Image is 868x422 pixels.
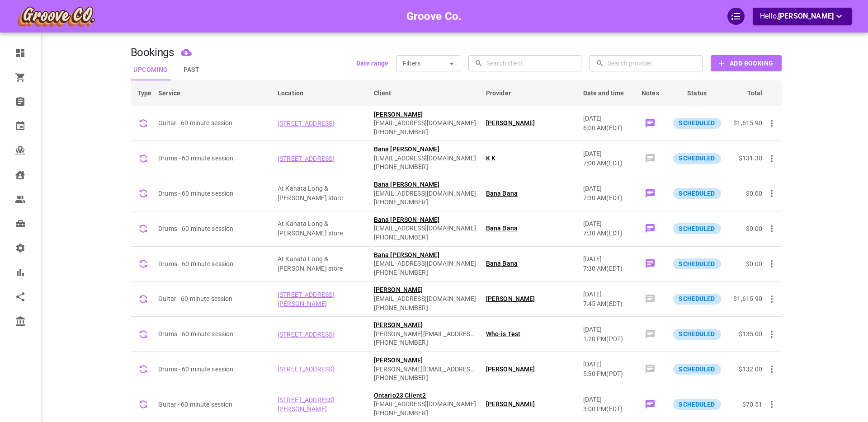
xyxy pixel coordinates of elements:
[154,80,274,106] th: Service
[636,80,665,106] th: Notes
[171,60,212,80] button: Past
[753,8,852,25] button: Hello,[PERSON_NAME]
[374,400,476,409] span: [EMAIL_ADDRESS][DOMAIN_NAME]
[679,329,715,339] p: SCHEDULED
[374,128,476,137] span: [PHONE_NUMBER]
[486,365,535,374] span: [PERSON_NAME]
[181,47,192,58] svg: Export
[760,11,844,22] p: Hello,
[679,189,715,198] p: SCHEDULED
[583,254,632,264] p: [DATE]
[733,295,762,302] span: $1,615.90
[374,391,476,400] span: Ontario23 Client2
[746,190,763,197] span: $0.00
[131,60,171,80] button: Upcoming
[679,154,715,163] p: SCHEDULED
[486,154,495,163] span: K K
[583,369,632,379] p: 5:30 PM ( PDT )
[374,224,476,233] span: [EMAIL_ADDRESS][DOMAIN_NAME]
[583,325,632,334] p: [DATE]
[645,364,656,375] svg: Add note
[665,80,729,106] th: Status
[374,365,478,374] span: [PERSON_NAME][EMAIL_ADDRESS][DOMAIN_NAME]
[374,110,476,119] span: [PERSON_NAME]
[278,254,366,273] p: Company location
[739,366,763,373] span: $132.00
[583,193,632,203] p: 7:30 AM ( EDT )
[645,118,656,129] svg: booking level notes test
[374,145,476,154] span: Bana [PERSON_NAME]
[374,338,478,347] span: [PHONE_NUMBER]
[746,225,763,232] span: $0.00
[374,304,476,313] span: [PHONE_NUMBER]
[583,404,632,414] p: 3:00 PM ( EDT )
[158,400,269,409] p: Guitar - 60 minute session
[158,329,269,339] p: Drums - 60 minute session
[679,400,715,409] p: SCHEDULED
[583,149,632,159] p: [DATE]
[645,258,656,269] svg: order notekasjdfhaksjdbfkaljsdbflaksdjbfsakdlhbfj
[486,400,535,409] span: [PERSON_NAME]
[374,321,478,330] span: [PERSON_NAME]
[711,55,781,71] button: Add Booking
[374,163,476,172] span: [PHONE_NUMBER]
[406,8,462,25] h6: Groove Co.
[374,330,478,339] span: [PERSON_NAME][EMAIL_ADDRESS][DOMAIN_NAME]
[374,268,476,277] span: [PHONE_NUMBER]
[486,259,518,268] span: Bana Bana
[583,114,632,123] p: [DATE]
[486,295,535,304] span: [PERSON_NAME]
[645,294,656,305] svg: Add note
[645,188,656,199] svg: order notekasjdfhaksjdbfkaljsdbflaksdjbfsakdlhbfj
[645,399,656,410] svg: Order noteeee
[131,80,155,106] th: Type
[374,233,476,242] span: [PHONE_NUMBER]
[131,46,174,59] h1: Bookings
[374,119,476,128] span: [EMAIL_ADDRESS][DOMAIN_NAME]
[583,123,632,133] p: 6:00 AM ( EDT )
[356,60,388,67] b: Date range
[733,119,762,127] span: $1,615.90
[278,219,366,238] p: Company location
[486,224,518,233] span: Bana Bana
[486,119,535,128] span: [PERSON_NAME]
[374,251,476,260] span: Bana [PERSON_NAME]
[583,229,632,238] p: 7:30 AM ( EDT )
[727,8,745,25] div: QuickStart Guide
[486,189,518,198] span: Bana Bana
[374,374,478,383] span: [PHONE_NUMBER]
[742,401,763,408] span: $70.51
[374,259,476,268] span: [EMAIL_ADDRESS][DOMAIN_NAME]
[374,180,476,189] span: Bana [PERSON_NAME]
[739,155,763,162] span: $131.30
[583,360,632,369] p: [DATE]
[645,329,656,340] svg: Add note
[278,366,334,373] span: [STREET_ADDRESS]
[278,331,334,338] span: [STREET_ADDRESS]
[16,5,96,28] img: company-logo
[679,294,715,304] p: SCHEDULED
[608,55,696,71] input: Search provider
[374,216,476,225] span: Bana [PERSON_NAME]
[730,58,773,69] b: Add Booking
[158,189,269,198] p: Drums - 60 minute session
[739,330,763,338] span: $135.00
[278,155,334,162] span: [STREET_ADDRESS]
[274,80,370,106] th: Location
[583,264,632,273] p: 7:30 AM ( EDT )
[583,290,632,299] p: [DATE]
[679,259,715,269] p: SCHEDULED
[583,395,632,404] p: [DATE]
[396,55,460,71] div: Filters
[778,12,834,20] span: [PERSON_NAME]
[374,189,476,198] span: [EMAIL_ADDRESS][DOMAIN_NAME]
[158,154,269,163] p: Drums - 60 minute session
[583,334,632,344] p: 1:20 PM ( PDT )
[486,330,521,339] span: Who-is Test
[583,219,632,229] p: [DATE]
[278,396,334,413] span: [STREET_ADDRESS][PERSON_NAME]
[486,55,575,71] input: Search client
[374,198,476,207] span: [PHONE_NUMBER]
[374,154,476,163] span: [EMAIL_ADDRESS][DOMAIN_NAME]
[729,80,766,106] th: Total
